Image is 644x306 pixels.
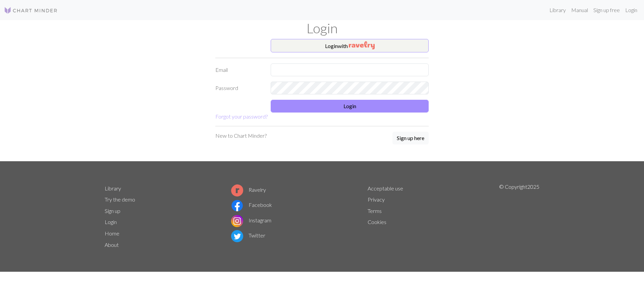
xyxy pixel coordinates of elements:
img: Twitter logo [231,230,243,242]
a: Sign up here [392,132,429,145]
p: © Copyright 2025 [499,183,539,251]
button: Sign up here [392,132,429,144]
a: Facebook [231,202,272,208]
p: New to Chart Minder? [215,132,267,140]
a: Library [105,185,121,191]
a: Privacy [368,196,385,203]
a: Sign up free [591,3,623,17]
img: Logo [4,6,58,14]
img: Ravelry [349,41,375,49]
a: Forgot your password? [215,113,268,120]
a: About [105,242,119,248]
a: Ravelry [231,186,266,193]
a: Login [105,219,117,225]
a: Cookies [368,219,386,225]
a: Sign up [105,208,120,214]
a: Login [623,3,640,17]
a: Twitter [231,232,265,238]
h1: Login [101,20,543,36]
a: Terms [368,208,382,214]
a: Acceptable use [368,185,403,191]
img: Facebook logo [231,200,243,212]
a: Instagram [231,217,271,223]
a: Manual [569,3,591,17]
img: Instagram logo [231,215,243,227]
a: Library [547,3,569,17]
a: Home [105,230,119,236]
a: Try the demo [105,196,135,203]
button: Loginwith [271,39,429,52]
img: Ravelry logo [231,184,243,196]
label: Password [211,82,267,94]
label: Email [211,63,267,76]
button: Login [271,100,429,113]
